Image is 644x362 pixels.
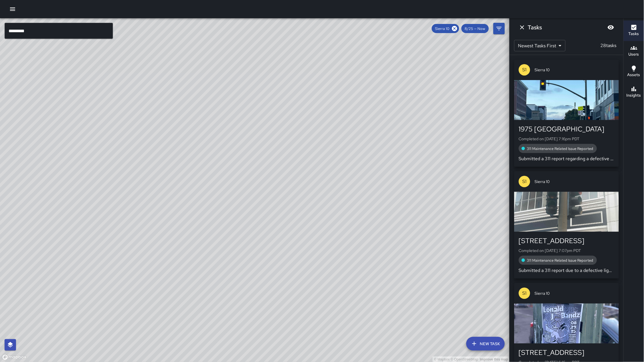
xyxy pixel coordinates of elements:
p: 28 tasks [598,42,619,49]
h6: Tasks [528,23,542,32]
span: 8/25 — Now [461,26,489,31]
button: S1Sierra 101975 [GEOGRAPHIC_DATA]Completed on [DATE] 7:16pm PDT311 Maintenance Related Issue Repo... [514,60,619,167]
p: S1 [523,66,527,73]
span: Sierra 10 [535,67,614,73]
button: S1Sierra 10[STREET_ADDRESS]Completed on [DATE] 7:07pm PDT311 Maintenance Related Issue ReportedSu... [514,171,619,278]
div: 1975 [GEOGRAPHIC_DATA] [519,125,614,134]
span: Sierra 10 [432,26,453,31]
p: S1 [523,290,527,297]
span: Sierra 10 [535,290,614,296]
div: [STREET_ADDRESS] [519,348,614,357]
p: Submitted a 311 report regarding a defective yellow traffic light [519,155,614,162]
button: Insights [624,82,644,103]
h6: Tasks [629,31,639,37]
button: Assets [624,62,644,82]
div: Sierra 10 [432,24,459,33]
h6: Users [629,51,639,58]
p: Submitted a 311 report due to a defective light at 19th and telegraph, caution yellow traffic light [519,267,614,274]
button: Filters [493,23,505,34]
button: Users [624,41,644,62]
p: Completed on [DATE] 7:07pm PDT [519,248,614,253]
button: Blur [605,22,617,33]
div: [STREET_ADDRESS] [519,236,614,245]
button: Dismiss [517,22,528,33]
button: New Task [466,337,505,351]
span: 311 Maintenance Related Issue Reported [524,146,597,151]
button: Tasks [624,21,644,41]
p: S1 [523,178,527,185]
h6: Insights [627,92,641,99]
span: 311 Maintenance Related Issue Reported [524,258,597,263]
h6: Assets [627,72,640,78]
span: Sierra 10 [535,179,614,184]
div: Newest Tasks First [514,40,566,51]
p: Completed on [DATE] 7:16pm PDT [519,136,614,142]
